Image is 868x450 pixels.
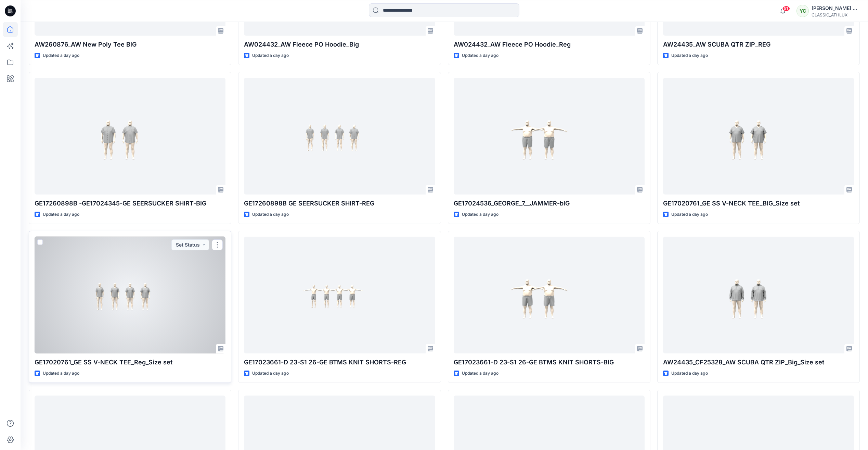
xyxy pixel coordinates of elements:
p: Updated a day ago [462,370,498,377]
p: GE17023661-D 23-S1 26-GE BTMS KNIT SHORTS-BIG [454,358,645,367]
p: GE17023661-D 23-S1 26-GE BTMS KNIT SHORTS-REG [244,358,435,367]
a: GE17023661-D 23-S1 26-GE BTMS KNIT SHORTS-REG [244,237,435,353]
a: GE17260898B -GE17024345-GE SEERSUCKER SHIRT-BIG [35,78,225,195]
p: Updated a day ago [252,370,289,377]
a: GE17260898B GE SEERSUCKER SHIRT-REG [244,78,435,195]
p: Updated a day ago [671,52,708,59]
span: 51 [782,6,790,11]
p: Updated a day ago [252,52,289,59]
div: CLASSIC_ATHLUX [812,12,859,17]
p: AW24435_CF25328_AW SCUBA QTR ZIP_Big_Size set [663,358,854,367]
p: AW024432_AW Fleece PO Hoodie_Big [244,40,435,49]
a: GE17024536_GEORGE_7__JAMMER-bIG [454,78,645,195]
a: GE17023661-D 23-S1 26-GE BTMS KNIT SHORTS-BIG [454,237,645,353]
p: AW24435_AW SCUBA QTR ZIP_REG [663,40,854,49]
p: AW024432_AW Fleece PO Hoodie_Reg [454,40,645,49]
div: [PERSON_NAME] Cfai [812,4,859,12]
div: YC [796,5,809,17]
p: GE17260898B -GE17024345-GE SEERSUCKER SHIRT-BIG [35,199,225,208]
p: GE17020761_GE SS V-NECK TEE_Reg_Size set [35,358,225,367]
p: Updated a day ago [43,211,79,218]
a: GE17020761_GE SS V-NECK TEE_BIG_Size set [663,78,854,195]
p: Updated a day ago [462,211,498,218]
p: Updated a day ago [43,52,79,59]
a: AW24435_CF25328_AW SCUBA QTR ZIP_Big_Size set [663,237,854,353]
p: AW260876_AW New Poly Tee BIG [35,40,225,49]
a: GE17020761_GE SS V-NECK TEE_Reg_Size set [35,237,225,353]
p: Updated a day ago [462,52,498,59]
p: Updated a day ago [43,370,79,377]
p: Updated a day ago [671,211,708,218]
p: GE17020761_GE SS V-NECK TEE_BIG_Size set [663,199,854,208]
p: Updated a day ago [671,370,708,377]
p: GE17024536_GEORGE_7__JAMMER-bIG [454,199,645,208]
p: GE17260898B GE SEERSUCKER SHIRT-REG [244,199,435,208]
p: Updated a day ago [252,211,289,218]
